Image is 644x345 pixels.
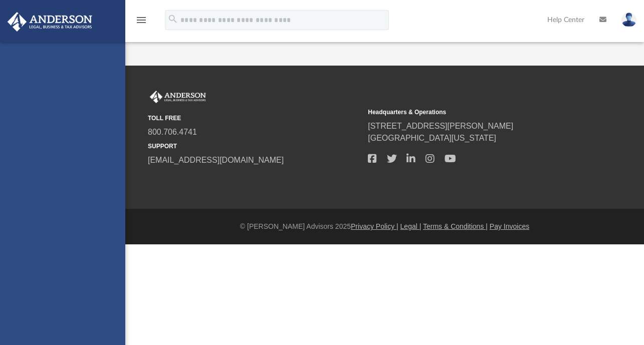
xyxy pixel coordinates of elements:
a: Privacy Policy | [351,222,398,230]
a: [GEOGRAPHIC_DATA][US_STATE] [368,134,496,142]
a: [STREET_ADDRESS][PERSON_NAME] [368,122,513,130]
small: SUPPORT [148,142,361,151]
img: Anderson Advisors Platinum Portal [5,12,95,32]
small: Headquarters & Operations [368,108,581,117]
i: menu [135,14,147,26]
img: Anderson Advisors Platinum Portal [148,91,208,104]
a: menu [135,19,147,26]
a: Legal | [400,222,421,230]
img: User Pic [621,13,636,27]
a: 800.706.4741 [148,128,197,136]
a: Terms & Conditions | [423,222,488,230]
a: [EMAIL_ADDRESS][DOMAIN_NAME] [148,156,284,164]
a: Pay Invoices [490,222,529,230]
small: TOLL FREE [148,114,361,123]
div: © [PERSON_NAME] Advisors 2025 [125,221,644,232]
i: search [167,14,178,25]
